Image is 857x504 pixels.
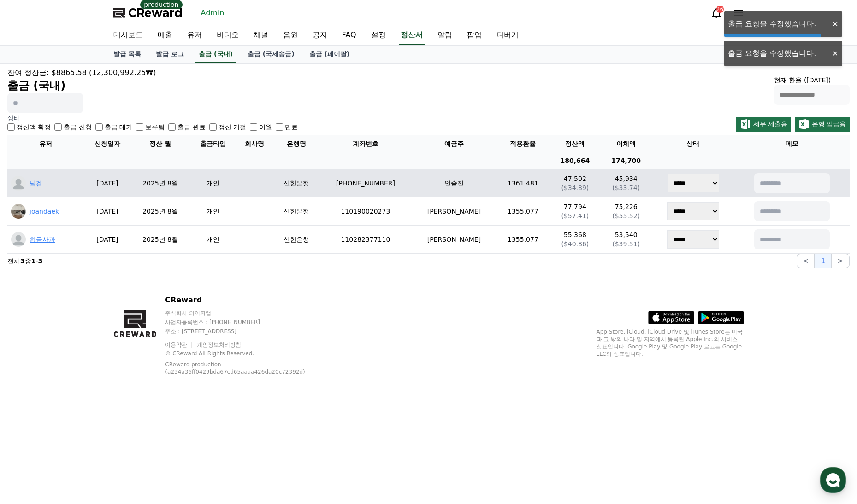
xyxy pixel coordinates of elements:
a: 채널 [246,26,276,45]
p: ($55.52) [604,211,648,220]
p: ($39.51) [604,239,648,249]
a: 출금 (국내) [195,46,236,63]
a: 님겜 [30,180,42,187]
p: 사업자등록번호 : [PHONE_NUMBER] [165,319,327,326]
td: 신한은행 [273,169,319,197]
a: Admin [197,6,228,20]
th: 은행명 [273,135,319,152]
a: 알림 [430,26,460,45]
a: 개인정보처리방침 [197,342,241,348]
td: [PHONE_NUMBER] [319,169,412,197]
th: 상태 [652,135,734,152]
td: 개인 [190,169,236,197]
img: YY02Feb%2025,%202025112126_bac82e33c69c5730b50ba5b20c9fba8181108620a3a140b728223466eb83924a.webp [11,204,26,219]
p: © CReward All Rights Reserved. [165,350,327,357]
span: $8865.58 (12,300,992.25₩) [52,68,156,77]
p: ($33.74) [604,183,648,192]
td: 개인 [190,226,236,254]
a: 출금 (국제송금) [240,46,302,63]
label: 보류됨 [145,122,165,132]
a: 26 [711,7,722,18]
p: 55,368 [553,230,597,239]
strong: 3 [38,257,43,265]
a: 설정 [364,26,393,45]
a: joandaek [30,208,59,215]
a: 팝업 [460,26,489,45]
button: 은행 입금용 [795,117,850,132]
td: [PERSON_NAME] [412,226,496,254]
td: 1361.481 [496,169,550,197]
label: 이월 [259,122,272,132]
a: 비디오 [209,26,246,45]
p: ($57.41) [553,211,597,220]
a: 대화 [61,292,119,315]
p: ($34.89) [553,183,597,192]
button: 세무 제출용 [736,117,791,132]
p: 174,700 [604,156,648,166]
td: 2025년 8월 [130,226,190,254]
td: 신한은행 [273,226,319,254]
label: 정산액 확정 [17,122,51,132]
a: 대시보드 [106,26,150,45]
th: 회사명 [236,135,273,152]
th: 출금타입 [190,135,236,152]
label: 출금 대기 [105,122,132,132]
a: FAQ [335,26,364,45]
th: 적용환율 [496,135,550,152]
button: 1 [815,254,831,268]
td: 2025년 8월 [130,197,190,226]
div: 26 [716,6,724,13]
a: 이용약관 [165,342,194,348]
span: 홈 [29,306,35,313]
th: 이체액 [601,135,652,152]
td: [DATE] [84,197,130,226]
a: 정산서 [399,26,425,45]
td: [PERSON_NAME] [412,197,496,226]
td: 개인 [190,197,236,226]
p: 주식회사 와이피랩 [165,309,327,317]
td: 신한은행 [273,197,319,226]
a: 유저 [180,26,209,45]
a: 설정 [119,292,177,315]
label: 정산 거절 [219,122,246,132]
td: 110190020273 [319,197,412,226]
label: 만료 [285,122,298,132]
a: 발급 로그 [148,46,191,63]
img: profile_blank.webp [11,176,26,191]
p: 180,664 [553,156,597,166]
th: 계좌번호 [319,135,412,152]
p: 45,934 [604,174,648,183]
a: 디버거 [489,26,526,45]
p: 77,794 [553,202,597,211]
a: 홈 [3,292,61,315]
p: 현재 환율 ([DATE]) [774,75,850,85]
span: 잔여 정산금: [7,68,49,77]
p: 53,540 [604,230,648,239]
p: 75,226 [604,202,648,211]
span: 설정 [142,306,154,313]
span: CReward [128,6,183,20]
strong: 3 [20,257,25,265]
a: 음원 [276,26,305,45]
p: CReward [165,295,327,306]
td: 1355.077 [496,226,550,254]
th: 정산액 [550,135,601,152]
img: profile_blank.webp [11,232,26,247]
p: 주소 : [STREET_ADDRESS] [165,328,327,335]
a: 황금사과 [30,236,55,243]
button: > [832,254,850,268]
a: CReward [113,6,183,20]
a: 공지 [305,26,335,45]
th: 유저 [7,135,84,152]
p: CReward production (a234a36ff0429bda67cd65aaaa426da20c72392d) [165,361,313,376]
th: 정산 월 [130,135,190,152]
td: 1355.077 [496,197,550,226]
span: 대화 [84,306,95,313]
th: 예금주 [412,135,496,152]
a: 발급 목록 [106,46,149,63]
label: 출금 신청 [64,122,91,132]
label: 출금 완료 [177,122,205,132]
h2: 출금 (국내) [7,78,156,93]
button: < [797,254,815,268]
p: 47,502 [553,174,597,183]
